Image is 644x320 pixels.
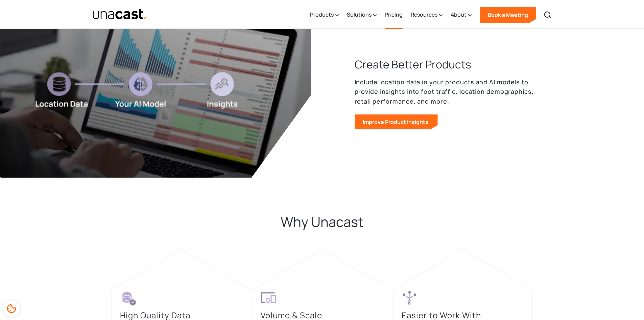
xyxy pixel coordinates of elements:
a: home [92,8,147,20]
h2: Why Unacast [281,213,363,231]
p: Include location data in your products and AI models to provide insights into foot traffic, locat... [355,77,539,106]
div: About [451,1,472,29]
img: Search icon [544,11,552,19]
div: About [451,10,467,19]
div: Products [310,10,334,19]
div: Resources [411,1,443,29]
a: Pricing [385,1,403,29]
h3: Create Better Products [355,57,471,72]
a: Book a Meeting [480,7,536,23]
div: Solutions [347,1,377,29]
div: Products [310,1,339,29]
img: Unacast text logo [92,8,147,20]
div: Resources [411,10,437,19]
div: Cookie Preferences [3,300,20,317]
div: Solutions [347,10,372,19]
a: Improve Product Insights [355,114,438,129]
